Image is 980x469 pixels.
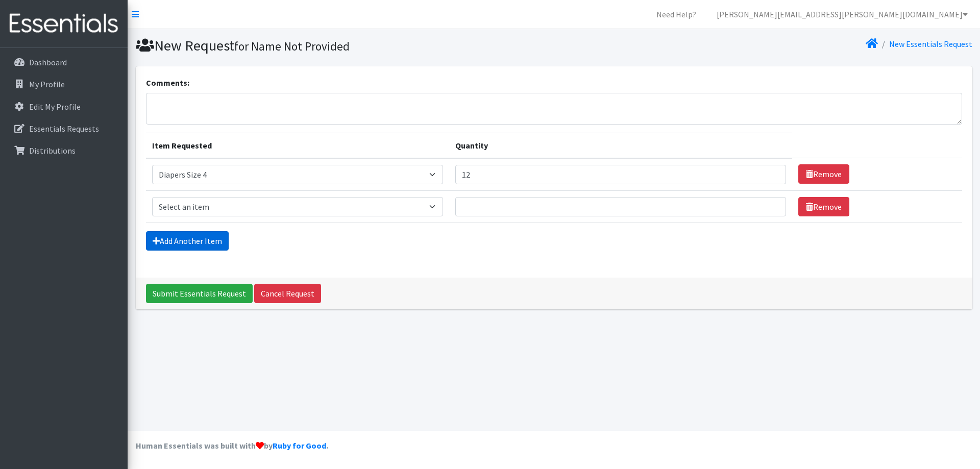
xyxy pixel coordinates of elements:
small: for Name Not Provided [234,39,350,54]
input: Submit Essentials Request [146,284,253,303]
p: My Profile [29,79,65,89]
a: My Profile [4,74,124,94]
a: Ruby for Good [273,440,326,451]
a: New Essentials Request [889,39,972,49]
h1: New Request [136,37,550,55]
p: Dashboard [29,57,67,67]
p: Edit My Profile [29,102,81,112]
label: Comments: [146,77,189,89]
a: Distributions [4,140,124,161]
a: Cancel Request [254,284,321,303]
a: Remove [798,164,849,184]
img: HumanEssentials [4,7,124,41]
a: Add Another Item [146,231,229,251]
a: Remove [798,197,849,216]
a: Dashboard [4,52,124,72]
a: Edit My Profile [4,96,124,117]
a: Need Help? [648,4,704,24]
th: Item Requested [146,133,450,158]
p: Essentials Requests [29,124,99,134]
a: [PERSON_NAME][EMAIL_ADDRESS][PERSON_NAME][DOMAIN_NAME] [708,4,976,24]
th: Quantity [449,133,792,158]
p: Distributions [29,145,76,156]
a: Essentials Requests [4,118,124,139]
strong: Human Essentials was built with by . [136,440,328,451]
